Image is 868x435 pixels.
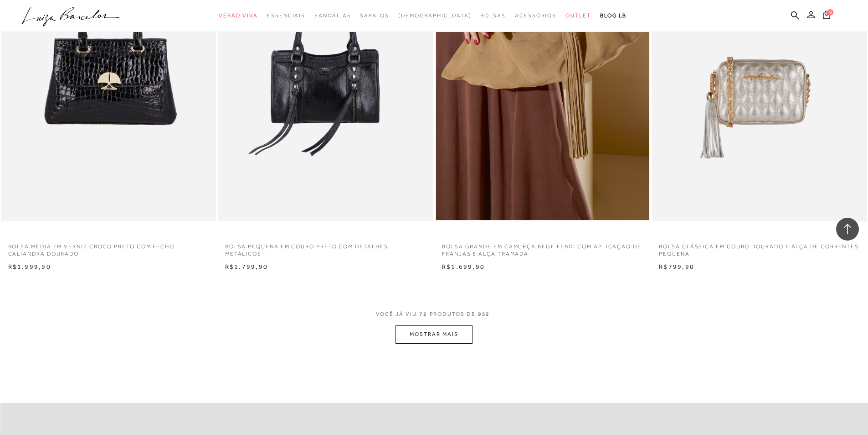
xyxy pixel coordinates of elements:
[820,10,833,22] button: 0
[515,12,556,19] span: Acessórios
[218,237,433,258] a: BOLSA PEQUENA EM COURO PRETO COM DETALHES METÁLICOS
[478,311,490,317] span: 952
[827,9,833,16] span: 0
[600,12,627,19] span: BLOG LB
[652,237,867,258] a: BOLSA CLÁSSICA EM COURO DOURADO E ALÇA DE CORRENTES PEQUENA
[659,263,694,270] span: R$799,90
[565,7,591,24] a: categoryNavScreenReaderText
[360,7,389,24] a: categoryNavScreenReaderText
[314,12,351,19] span: Sandálias
[515,7,556,24] a: categoryNavScreenReaderText
[442,263,485,270] span: R$1.699,90
[376,311,493,317] span: VOCÊ JÁ VIU PRODUTOS DE
[419,311,427,317] span: 72
[435,237,650,258] a: BOLSA GRANDE EM CAMURÇA BEGE FENDI COM APLICAÇÃO DE FRANJAS E ALÇA TRAMADA
[219,12,258,19] span: Verão Viva
[395,325,472,343] button: MOSTRAR MAIS
[8,263,51,270] span: R$1.999,90
[267,7,305,24] a: categoryNavScreenReaderText
[480,7,506,24] a: categoryNavScreenReaderText
[360,12,389,19] span: Sapatos
[480,12,506,19] span: Bolsas
[219,7,258,24] a: categoryNavScreenReaderText
[267,12,305,19] span: Essenciais
[314,7,351,24] a: categoryNavScreenReaderText
[600,7,627,24] a: BLOG LB
[1,237,216,258] a: BOLSA MÉDIA EM VERNIZ CROCO PRETO COM FECHO CALIANDRA DOURADO
[565,12,591,19] span: Outlet
[398,12,472,19] span: [DEMOGRAPHIC_DATA]
[225,263,268,270] span: R$1.799,90
[398,7,472,24] a: noSubCategoriesText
